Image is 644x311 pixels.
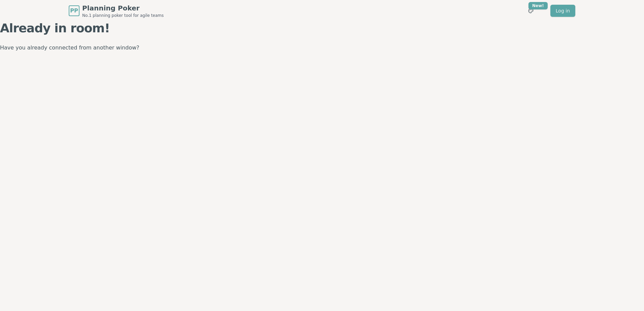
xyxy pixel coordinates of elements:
[69,3,164,18] a: PPPlanning PokerNo.1 planning poker tool for agile teams
[82,13,164,18] span: No.1 planning poker tool for agile teams
[550,5,575,17] a: Log in
[525,5,537,17] button: New!
[70,7,78,15] span: PP
[82,3,164,13] span: Planning Poker
[528,2,548,9] div: New!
